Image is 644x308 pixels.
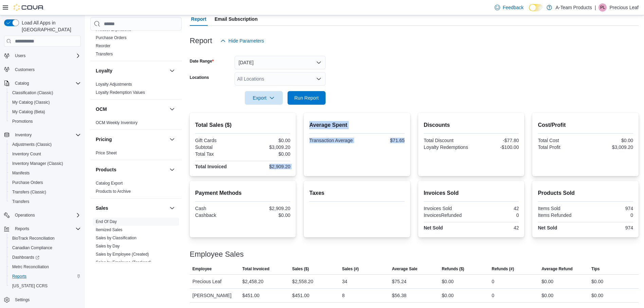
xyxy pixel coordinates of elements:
[96,260,151,265] a: Sales by Employee (Tendered)
[12,296,32,304] a: Settings
[503,4,523,11] span: Feedback
[14,4,44,11] img: Cova
[7,149,84,159] button: Inventory Count
[587,144,633,150] div: $3,009.20
[96,189,131,194] a: Products to Archive
[195,121,291,129] h2: Total Sales ($)
[10,272,81,280] span: Reports
[12,119,33,124] span: Promotions
[244,151,290,157] div: $0.00
[7,98,84,107] button: My Catalog (Classic)
[90,179,182,198] div: Products
[90,149,182,160] div: Pricing
[538,121,633,129] h2: Cost/Profit
[12,79,32,87] button: Catalog
[12,142,52,147] span: Adjustments (Classic)
[424,121,519,129] h2: Discounts
[96,35,127,40] a: Purchase Orders
[96,82,132,87] a: Loyalty Adjustments
[599,3,607,12] div: Precious Leaf
[12,274,26,279] span: Reports
[15,53,25,58] span: Users
[96,166,116,173] h3: Products
[316,76,321,82] button: Open list of options
[555,3,592,12] p: A-Team Products
[541,291,553,300] div: $0.00
[1,79,84,88] button: Catalog
[12,264,49,270] span: Metrc Reconciliation
[96,90,145,95] a: Loyalty Redemption Values
[10,188,81,196] span: Transfers (Classic)
[195,206,241,211] div: Cash
[96,150,117,156] span: Price Sheet
[96,235,136,241] span: Sales by Classification
[96,120,137,125] span: OCM Weekly Inventory
[10,282,81,290] span: Washington CCRS
[342,266,359,272] span: Sales (#)
[90,119,182,130] div: OCM
[96,151,117,155] a: Price Sheet
[10,159,66,168] a: Inventory Manager (Classic)
[19,19,81,33] span: Load All Apps in [GEOGRAPHIC_DATA]
[10,150,44,158] a: Inventory Count
[7,281,84,291] button: [US_STATE] CCRS
[424,189,519,197] h2: Invoices Sold
[96,252,149,257] a: Sales by Employee (Created)
[10,253,42,261] a: Dashboards
[473,144,519,150] div: -$100.00
[473,138,519,143] div: -$77.80
[538,225,557,230] strong: Net Sold
[168,105,176,113] button: OCM
[538,138,584,143] div: Total Cost
[96,260,151,265] span: Sales by Employee (Tendered)
[541,277,553,286] div: $0.00
[442,277,454,286] div: $0.00
[424,138,470,143] div: Total Discount
[587,225,633,230] div: 974
[12,170,30,176] span: Manifests
[242,266,270,272] span: Total Invoiced
[96,243,120,249] span: Sales by Day
[292,266,309,272] span: Sales ($)
[7,272,84,281] button: Reports
[492,277,494,286] div: 0
[492,1,526,14] a: Feedback
[10,198,81,206] span: Transfers
[12,189,46,195] span: Transfers (Classic)
[492,266,514,272] span: Refunds (#)
[96,120,137,125] a: OCM Weekly Inventory
[595,3,596,12] p: |
[96,244,120,249] a: Sales by Day
[538,212,584,218] div: Items Refunded
[242,277,263,286] div: $2,458.20
[195,138,241,143] div: Gift Cards
[7,243,84,253] button: Canadian Compliance
[10,253,81,261] span: Dashboards
[7,107,84,117] button: My Catalog (Beta)
[244,144,290,150] div: $3,009.20
[12,255,39,260] span: Dashboards
[292,291,310,300] div: $451.00
[96,219,117,224] a: End Of Day
[538,144,584,150] div: Total Profit
[294,95,319,101] span: Run Report
[358,138,405,143] div: $71.65
[529,4,543,11] input: Dark Mode
[190,289,240,302] div: [PERSON_NAME]
[424,206,470,211] div: Invoices Sold
[10,140,81,149] span: Adjustments (Classic)
[12,295,81,304] span: Settings
[195,144,241,150] div: Subtotal
[591,277,603,286] div: $0.00
[10,159,81,168] span: Inventory Manager (Classic)
[392,277,406,286] div: $75.24
[242,291,260,300] div: $451.00
[15,132,32,138] span: Inventory
[195,212,241,218] div: Cashback
[392,291,406,300] div: $56.38
[1,210,84,220] button: Operations
[424,144,470,150] div: Loyalty Redemptions
[12,151,41,157] span: Inventory Count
